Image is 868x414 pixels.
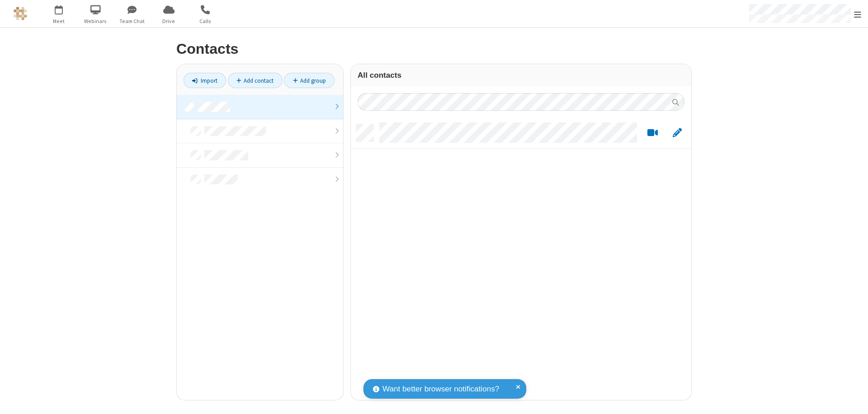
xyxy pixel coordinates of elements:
img: QA Selenium DO NOT DELETE OR CHANGE [14,7,27,20]
div: grid [351,118,691,400]
span: Meet [42,17,76,25]
a: Add contact [228,73,283,88]
h2: Contacts [176,41,692,57]
span: Calls [189,17,222,25]
a: Import [184,73,226,88]
span: Want better browser notifications? [382,383,499,395]
h3: All contacts [358,71,684,80]
a: Add group [284,73,335,88]
span: Team Chat [115,17,149,25]
span: Webinars [79,17,113,25]
button: Start a video meeting [644,127,661,139]
span: Drive [152,17,186,25]
button: Edit [668,127,686,139]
